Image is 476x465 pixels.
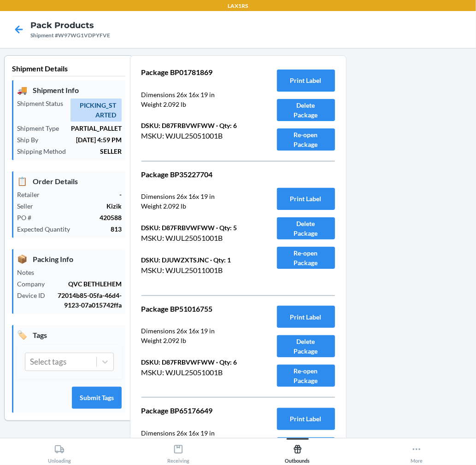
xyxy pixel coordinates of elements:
p: Package BP35227704 [141,169,255,180]
p: PARTIAL_PALLET [66,123,122,133]
p: Shipment Details [12,63,125,76]
p: Dimensions 26 x 16 x 19 in [141,428,215,438]
p: MSKU: WJUL25051001B [141,367,255,378]
h4: Pack Products [30,19,110,31]
p: Package BP51016755 [141,303,255,314]
p: QVC BETHLEHEM [52,279,122,289]
p: Package BP65176649 [141,405,255,416]
p: DSKU: DJUWZXTSJNC · Qty: 1 [141,255,255,265]
p: Notes [17,267,41,277]
p: LAX1RS [228,2,248,10]
div: Receiving [167,441,189,464]
button: Print Label [277,70,335,92]
span: 🏷️ [17,329,27,341]
p: DSKU: D87FRBVWFWW · Qty: 6 [141,357,255,367]
p: Expected Quantity [17,224,77,234]
p: MSKU: WJUL25011001B [141,265,255,276]
p: Shipment Status [17,99,71,108]
div: Outbounds [285,441,310,464]
p: Order Details [17,175,122,187]
p: PO # [17,213,39,222]
p: DSKU: D87FRBVWFWW · Qty: 6 [141,121,255,130]
p: MSKU: WJUL25051001B [141,232,255,244]
p: Packing Info [17,253,122,265]
div: Shipment #W97WG1VDPYFVE [30,31,110,40]
span: 📋 [17,175,27,187]
p: 420588 [39,213,122,222]
button: Delete Package [277,217,335,239]
span: 🚚 [17,84,27,96]
span: 📦 [17,253,27,265]
p: Tags [17,329,122,341]
p: Kizik [41,201,122,211]
button: Receiving [119,438,238,464]
div: More [411,441,423,464]
button: Delete Package [277,99,335,121]
p: Company [17,279,52,289]
div: Select tags [30,356,66,368]
p: Weight 2.092 lb [141,201,187,211]
button: Print Label [277,408,335,430]
p: SELLER [73,146,122,156]
p: DSKU: D87FRBVWFWW · Qty: 5 [141,223,255,232]
p: Seller [17,201,41,211]
p: Shipping Method [17,146,73,156]
p: Dimensions 26 x 16 x 19 in [141,90,215,99]
p: Package BP01781869 [141,67,255,78]
p: Weight 2.092 lb [141,99,187,109]
p: Shipment Info [17,84,122,96]
p: Weight 2.092 lb [141,336,187,345]
p: 72014b85-05fa-46d4-9123-07a015742ffa [53,291,122,310]
button: Outbounds [238,438,357,464]
button: Submit Tags [72,387,122,409]
button: Print Label [277,188,335,210]
p: MSKU: WJUL25051001B [141,130,255,141]
p: Device ID [17,291,53,300]
p: Dimensions 26 x 16 x 19 in [141,326,215,336]
button: Re-open Package [277,247,335,269]
p: Retailer [17,190,47,199]
button: Print Label [277,306,335,328]
button: Delete Package [277,335,335,357]
p: Ship By [17,135,46,145]
p: 813 [77,224,122,234]
p: - [47,190,122,199]
p: Shipment Type [17,123,66,133]
button: More [357,438,476,464]
p: [DATE] 4:59 PM [46,135,122,145]
p: Dimensions 26 x 16 x 19 in [141,192,215,201]
button: Delete Package [277,437,335,459]
div: Unloading [48,441,71,464]
span: PICKING_STARTED [71,99,122,122]
button: Re-open Package [277,128,335,151]
button: Re-open Package [277,365,335,387]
